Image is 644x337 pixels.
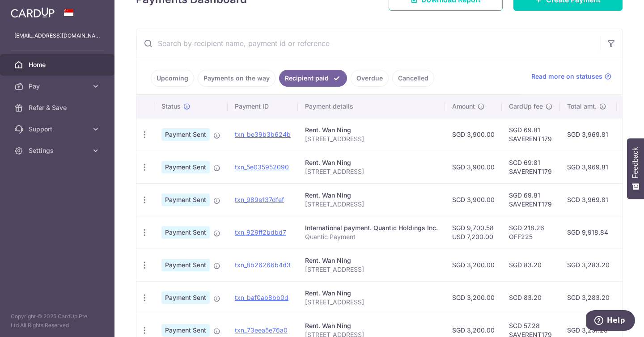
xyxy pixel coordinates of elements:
span: Payment Sent [161,128,210,141]
input: Search by recipient name, payment id or reference [136,29,601,58]
a: txn_5e035952090 [235,163,289,171]
span: Support [29,125,88,134]
p: [STREET_ADDRESS] [305,298,438,307]
div: Rent. Wan Ning [305,158,438,167]
span: Payment Sent [161,226,210,239]
span: Payment Sent [161,161,210,173]
th: Payment ID [228,95,298,118]
td: SGD 3,900.00 [445,118,502,151]
a: txn_baf0ab8bb0d [235,294,288,301]
th: Payment details [298,95,445,118]
span: CardUp fee [509,102,543,111]
span: Refer & Save [29,103,88,112]
a: txn_989e137dfef [235,196,284,203]
td: SGD 69.81 SAVERENT179 [502,183,560,216]
a: Read more on statuses [531,72,611,81]
a: txn_be39b3b624b [235,131,291,138]
td: SGD 218.26 OFF225 [502,216,560,249]
td: SGD 3,200.00 [445,249,502,281]
p: [STREET_ADDRESS] [305,135,438,143]
span: Status [161,102,181,111]
div: Rent. Wan Ning [305,191,438,200]
td: SGD 3,200.00 [445,281,502,314]
span: Payment Sent [161,324,210,337]
td: SGD 69.81 SAVERENT179 [502,118,560,151]
td: SGD 3,283.20 [560,249,617,281]
iframe: Opens a widget where you can find more information [586,310,635,333]
img: CardUp [11,7,55,18]
td: SGD 3,900.00 [445,183,502,216]
a: txn_8b26266b4d3 [235,261,291,269]
p: Quantic Payment [305,232,438,241]
td: SGD 3,969.81 [560,118,617,151]
span: Payment Sent [161,291,210,304]
span: Home [29,60,88,69]
a: Upcoming [151,70,194,87]
span: Payment Sent [161,194,210,206]
div: Rent. Wan Ning [305,256,438,265]
a: txn_929ff2bdbd7 [235,228,286,236]
td: SGD 3,969.81 [560,183,617,216]
span: Payment Sent [161,259,210,271]
span: Feedback [631,147,640,178]
p: [STREET_ADDRESS] [305,167,438,176]
td: SGD 3,900.00 [445,151,502,183]
a: Payments on the way [198,70,275,87]
button: Feedback - Show survey [627,138,644,199]
td: SGD 9,700.58 USD 7,200.00 [445,216,502,249]
a: txn_73eea5e76a0 [235,326,288,334]
span: Total amt. [567,102,597,111]
td: SGD 9,918.84 [560,216,617,249]
p: [STREET_ADDRESS] [305,200,438,209]
td: SGD 3,283.20 [560,281,617,314]
div: Rent. Wan Ning [305,126,438,135]
div: International payment. Quantic Holdings Inc. [305,223,438,232]
a: Overdue [351,70,389,87]
td: SGD 83.20 [502,249,560,281]
td: SGD 3,969.81 [560,151,617,183]
span: Read more on statuses [531,72,602,81]
span: Settings [29,146,88,155]
div: Rent. Wan Ning [305,289,438,298]
p: [EMAIL_ADDRESS][DOMAIN_NAME] [14,31,100,40]
a: Cancelled [392,70,434,87]
span: Amount [452,102,475,111]
span: Pay [29,82,88,91]
a: Recipient paid [279,70,347,87]
td: SGD 83.20 [502,281,560,314]
td: SGD 69.81 SAVERENT179 [502,151,560,183]
div: Rent. Wan Ning [305,321,438,330]
p: [STREET_ADDRESS] [305,265,438,274]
